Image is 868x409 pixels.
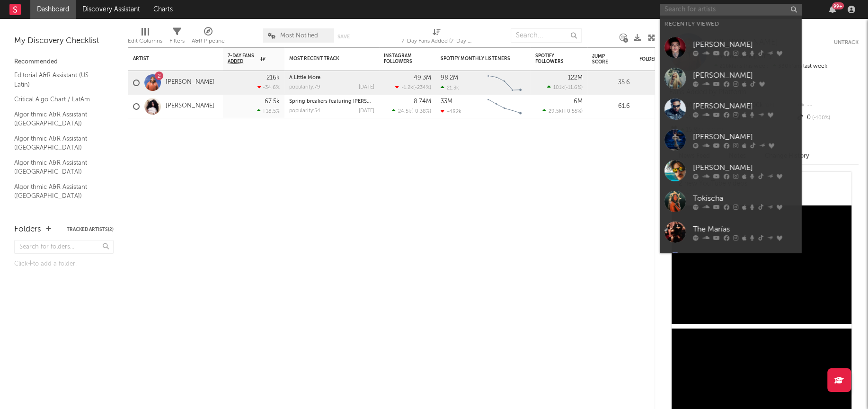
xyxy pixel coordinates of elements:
[566,85,581,90] span: -11.6 %
[553,85,564,90] span: 101k
[14,133,104,153] a: Algorithmic A&R Assistant ([GEOGRAPHIC_DATA])
[14,158,104,177] a: Algorithmic A&R Assistant ([GEOGRAPHIC_DATA])
[401,24,472,51] div: 7-Day Fans Added (7-Day Fans Added)
[14,258,114,270] div: Click to add a folder.
[289,56,360,62] div: Most Recent Track
[592,77,630,89] div: 35.6
[14,56,114,68] div: Recommended
[660,94,802,124] a: [PERSON_NAME]
[693,70,797,81] div: [PERSON_NAME]
[266,75,280,81] div: 216k
[192,36,225,47] div: A&R Pipeline
[14,70,104,89] a: Editorial A&R Assistant (US Latin)
[192,24,225,51] div: A&R Pipeline
[511,28,582,43] input: Search...
[359,108,374,114] div: [DATE]
[693,162,797,173] div: [PERSON_NAME]
[169,36,185,47] div: Filters
[811,116,830,121] span: -100 %
[280,33,318,39] span: Most Notified
[14,182,104,201] a: Algorithmic A&R Assistant ([GEOGRAPHIC_DATA])
[592,101,630,112] div: 61.6
[660,32,802,63] a: [PERSON_NAME]
[133,56,204,62] div: Artist
[401,85,413,90] span: -1.2k
[547,84,583,90] div: ( )
[829,6,836,13] button: 99+
[441,56,512,62] div: Spotify Monthly Listeners
[413,109,430,114] span: -0.38 %
[166,79,214,87] a: [PERSON_NAME]
[289,108,320,114] div: popularity: 54
[289,75,374,80] div: A Little More
[542,108,583,114] div: ( )
[228,53,258,64] span: 7-Day Fans Added
[392,108,431,114] div: ( )
[664,18,797,30] div: Recently Viewed
[289,99,374,104] div: Spring breakers featuring kesha
[128,36,162,47] div: Edit Columns
[395,84,431,90] div: ( )
[693,131,797,142] div: [PERSON_NAME]
[14,240,114,254] input: Search for folders...
[14,109,104,129] a: Algorithmic A&R Assistant ([GEOGRAPHIC_DATA])
[563,109,581,114] span: +0.55 %
[401,36,472,47] div: 7-Day Fans Added (7-Day Fans Added)
[834,38,859,47] button: Untrack
[796,99,859,112] div: --
[568,75,583,81] div: 122M
[693,100,797,112] div: [PERSON_NAME]
[441,108,461,115] div: -482k
[257,84,280,90] div: -34.6 %
[832,2,844,9] div: 99 +
[549,109,562,114] span: 29.5k
[169,24,185,51] div: Filters
[384,53,417,64] div: Instagram Followers
[441,98,452,105] div: 33M
[359,85,374,90] div: [DATE]
[441,85,459,91] div: 21.3k
[414,98,431,105] div: 8.74M
[592,53,616,65] div: Jump Score
[574,98,583,105] div: 6M
[257,108,280,114] div: +18.5 %
[796,112,859,124] div: 0
[128,24,162,51] div: Edit Columns
[415,85,430,90] span: -234 %
[14,94,104,105] a: Critical Algo Chart / LatAm
[414,75,431,81] div: 49.3M
[14,36,114,47] div: My Discovery Checklist
[660,217,802,248] a: The Marías
[660,155,802,186] a: [PERSON_NAME]
[693,193,797,204] div: Tokischa
[265,98,280,105] div: 67.5k
[660,248,802,278] a: [PERSON_NAME]
[660,124,802,155] a: [PERSON_NAME]
[67,227,114,232] button: Tracked Artists(2)
[483,71,526,95] svg: Chart title
[289,75,320,80] a: A Little More
[693,39,797,50] div: [PERSON_NAME]
[14,206,104,225] a: Algorithmic A&R Assistant ([GEOGRAPHIC_DATA])
[289,85,320,90] div: popularity: 79
[337,34,350,39] button: Save
[441,75,458,81] div: 98.2M
[483,95,526,118] svg: Chart title
[693,223,797,235] div: The Marías
[639,56,710,62] div: Folders
[660,186,802,217] a: Tokischa
[289,99,394,104] a: Spring breakers featuring [PERSON_NAME]
[535,53,568,64] div: Spotify Followers
[166,102,214,110] a: [PERSON_NAME]
[660,4,802,16] input: Search for artists
[660,63,802,94] a: [PERSON_NAME]
[398,109,411,114] span: 24.5k
[14,224,41,235] div: Folders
